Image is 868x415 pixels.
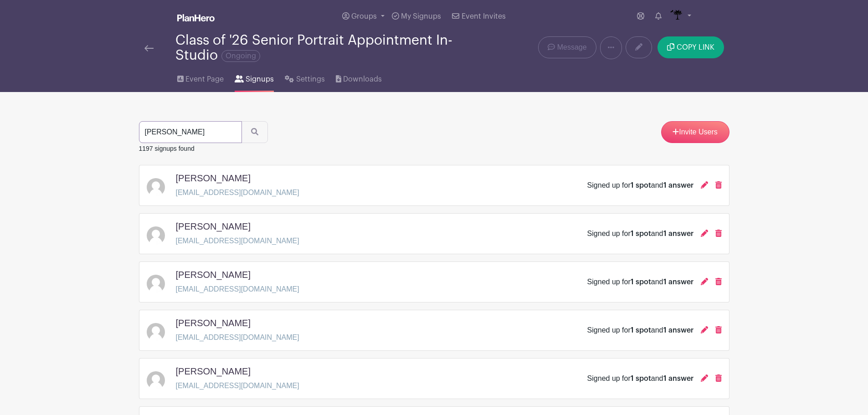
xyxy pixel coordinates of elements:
[177,14,215,21] img: logo_white-6c42ec7e38ccf1d336a20a19083b03d10ae64f83f12c07503d8b9e83406b4c7d.svg
[401,13,441,20] span: My Signups
[663,182,693,189] span: 1 answer
[147,323,165,341] img: default-ce2991bfa6775e67f084385cd625a349d9dcbb7a52a09fb2fda1e96e2d18dcdb.png
[631,375,651,382] span: 1 spot
[587,325,693,336] div: Signed up for and
[587,277,693,287] div: Signed up for and
[139,121,242,143] input: Search Signups
[587,228,693,239] div: Signed up for and
[176,332,299,343] p: [EMAIL_ADDRESS][DOMAIN_NAME]
[147,275,165,293] img: default-ce2991bfa6775e67f084385cd625a349d9dcbb7a52a09fb2fda1e96e2d18dcdb.png
[677,44,714,51] span: COPY LINK
[176,284,299,295] p: [EMAIL_ADDRESS][DOMAIN_NAME]
[631,327,651,334] span: 1 spot
[176,380,299,391] p: [EMAIL_ADDRESS][DOMAIN_NAME]
[351,13,377,20] span: Groups
[663,375,693,382] span: 1 answer
[631,230,651,237] span: 1 spot
[246,74,274,85] span: Signups
[663,230,693,237] span: 1 answer
[176,187,299,198] p: [EMAIL_ADDRESS][DOMAIN_NAME]
[177,63,224,92] a: Event Page
[139,145,195,152] small: 1197 signups found
[587,373,693,384] div: Signed up for and
[185,74,224,85] span: Event Page
[587,180,693,191] div: Signed up for and
[176,318,251,328] h5: [PERSON_NAME]
[557,42,587,53] span: Message
[343,74,382,85] span: Downloads
[631,182,651,189] span: 1 spot
[657,36,724,58] button: COPY LINK
[336,63,382,92] a: Downloads
[176,236,299,246] p: [EMAIL_ADDRESS][DOMAIN_NAME]
[144,45,154,51] img: back-arrow-29a5d9b10d5bd6ae65dc969a981735edf675c4d7a1fe02e03b50dbd4ba3cdb55.svg
[296,74,325,85] span: Settings
[176,269,251,280] h5: [PERSON_NAME]
[663,278,693,286] span: 1 answer
[147,178,165,196] img: default-ce2991bfa6775e67f084385cd625a349d9dcbb7a52a09fb2fda1e96e2d18dcdb.png
[285,63,324,92] a: Settings
[663,327,693,334] span: 1 answer
[176,221,251,232] h5: [PERSON_NAME]
[147,226,165,245] img: default-ce2991bfa6775e67f084385cd625a349d9dcbb7a52a09fb2fda1e96e2d18dcdb.png
[176,366,251,377] h5: [PERSON_NAME]
[176,173,251,184] h5: [PERSON_NAME]
[538,36,596,58] a: Message
[175,33,471,63] div: Class of '26 Senior Portrait Appointment In-Studio
[147,371,165,389] img: default-ce2991bfa6775e67f084385cd625a349d9dcbb7a52a09fb2fda1e96e2d18dcdb.png
[235,63,274,92] a: Signups
[631,278,651,286] span: 1 spot
[661,121,729,143] a: Invite Users
[462,13,506,20] span: Event Invites
[221,50,260,62] span: Ongoing
[669,9,683,24] img: IMAGES%20logo%20transparenT%20PNG%20s.png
